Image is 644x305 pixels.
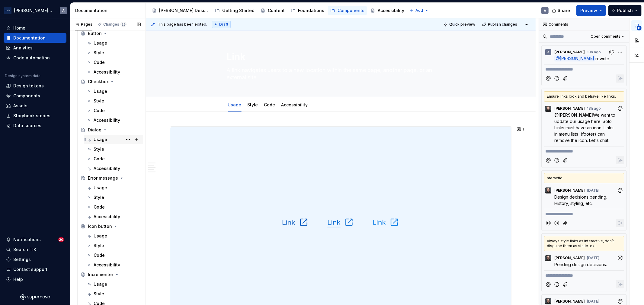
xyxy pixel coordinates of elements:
button: Attach files [562,156,570,164]
a: Code [84,106,143,115]
div: Notifications [13,237,41,243]
img: Teunis Vorsteveld [545,298,551,304]
span: [PERSON_NAME] [560,56,594,61]
a: Components [328,6,367,15]
div: Composer editor [544,146,624,155]
span: [PERSON_NAME] [554,299,585,304]
a: Usage [84,231,143,241]
button: Mention someone [544,74,552,83]
button: Add [408,6,431,15]
span: Draft [219,22,228,27]
div: Home [13,25,25,31]
button: Add emoji [553,280,561,288]
div: nteractio [544,173,624,183]
span: This page has been edited. [158,22,207,27]
button: Add reaction [616,105,624,113]
span: Add [415,8,423,13]
a: Code [84,154,143,164]
div: Usage [94,40,107,46]
span: Publish [617,8,633,14]
a: Usage [84,279,143,289]
span: Share [558,8,570,14]
button: Attach files [562,74,570,83]
div: Usage [94,185,107,191]
a: Style [84,48,143,58]
div: Page tree [149,5,407,17]
a: Data sources [4,121,66,130]
div: Icon button [88,223,112,229]
div: Code [94,108,105,114]
a: Style [248,102,258,107]
a: Documentation [4,33,66,43]
a: Accessibility [368,6,407,15]
div: Code [94,204,105,210]
div: Assets [13,103,27,109]
a: Design tokens [4,81,66,91]
button: Publish changes [480,20,520,29]
a: Components [4,91,66,101]
a: Assets [4,101,66,111]
div: Analytics [13,45,33,51]
a: Content [258,6,287,15]
span: Open comments [591,34,620,39]
a: Accessibility [281,102,308,107]
span: [PERSON_NAME] [554,106,585,111]
button: Mention someone [544,219,552,227]
span: [PERSON_NAME] [554,50,585,55]
button: Add reaction [607,48,615,56]
div: Storybook stories [13,113,50,119]
a: Storybook stories [4,111,66,121]
div: Components [338,8,364,14]
span: Quick preview [449,22,475,27]
div: A [547,50,549,55]
div: Components [13,93,40,99]
a: Usage [84,135,143,144]
a: Usage [84,38,143,48]
a: Accessibility [84,115,143,125]
img: Teunis Vorsteveld [545,106,551,112]
div: Usage [94,137,107,143]
div: Accessibility [94,69,120,75]
a: Foundations [288,6,327,15]
a: Code [84,202,143,212]
span: 8 [637,26,642,30]
a: Analytics [4,43,66,53]
div: Style [94,243,104,249]
button: Publish [608,5,642,16]
a: [PERSON_NAME] Design [149,6,211,15]
a: Getting Started [213,6,257,15]
img: Teunis Vorsteveld [545,255,551,261]
div: Style [94,291,104,297]
button: Attach files [562,280,570,288]
div: Contact support [13,266,47,272]
button: 1 [515,125,527,134]
a: Accessibility [84,260,143,270]
a: Usage [84,86,143,96]
div: Ensure links look and behave like links. [544,91,624,102]
div: Code [262,98,278,111]
a: Button [78,29,143,38]
div: Button [88,30,102,36]
div: Design tokens [13,83,44,89]
div: Style [94,98,104,104]
div: Accessibility [279,98,310,111]
div: Changes [103,22,127,27]
div: Data sources [13,123,41,129]
div: Composer editor [544,64,624,73]
a: Checkbox [78,77,143,86]
div: Checkbox [88,79,109,85]
div: Code [94,252,105,258]
button: Attach files [562,219,570,227]
div: Documentation [75,8,143,14]
div: A [62,8,65,13]
div: Content [268,8,285,14]
span: [PERSON_NAME] [554,188,585,193]
div: Style [94,146,104,152]
button: Reply [616,156,624,164]
a: Icon button [78,222,143,231]
div: Code [94,156,105,162]
div: Composer editor [544,270,624,279]
a: Supernova Logo [20,294,50,300]
div: Settings [13,256,31,263]
a: Accessibility [84,164,143,173]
